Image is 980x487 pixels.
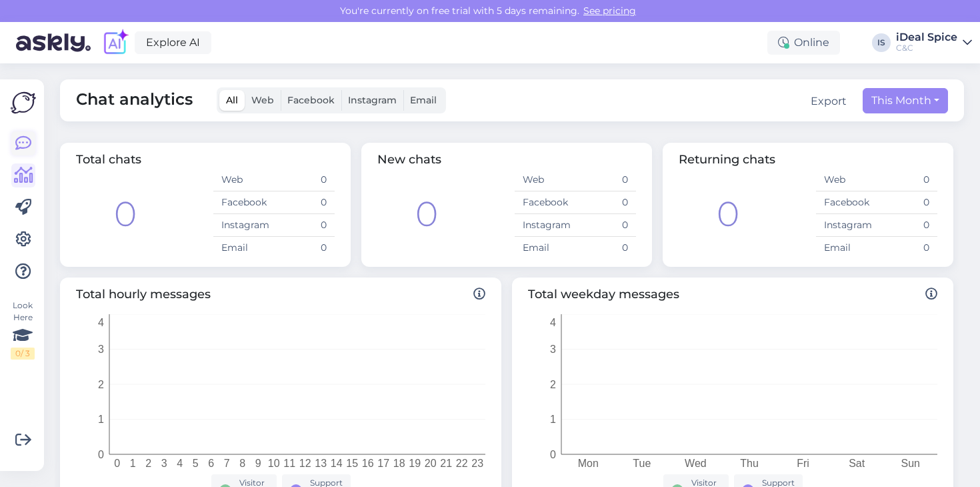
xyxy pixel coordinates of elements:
span: All [226,94,238,106]
td: Email [816,237,877,260]
tspan: 23 [471,458,483,469]
span: Email [410,94,437,106]
span: Total weekday messages [528,286,937,304]
tspan: Wed [685,458,707,469]
span: New chats [377,152,441,167]
tspan: 1 [550,414,556,425]
tspan: 3 [550,344,556,355]
a: iDeal SpiceC&C [896,32,972,53]
tspan: Mon [578,458,599,469]
span: Instagram [348,94,397,106]
tspan: 20 [425,458,437,469]
span: Chat analytics [76,87,193,113]
td: Web [213,169,274,191]
tspan: 4 [550,317,556,328]
td: 0 [575,214,636,237]
tspan: 5 [193,458,199,469]
tspan: 15 [346,458,358,469]
tspan: 10 [268,458,280,469]
div: 0 [717,188,739,240]
td: 0 [274,169,335,191]
div: 0 / 3 [11,348,35,360]
td: 0 [274,237,335,260]
td: 0 [877,191,937,214]
td: Web [816,169,877,191]
td: 0 [877,214,937,237]
tspan: 2 [550,379,556,390]
tspan: 7 [224,458,230,469]
tspan: 17 [377,458,389,469]
div: C&C [896,43,957,53]
tspan: Sat [849,458,865,469]
tspan: 3 [98,344,104,355]
tspan: 18 [393,458,405,469]
tspan: 2 [98,379,104,390]
tspan: 0 [98,449,104,460]
div: Look Here [11,300,35,360]
tspan: 3 [161,458,167,469]
tspan: 4 [98,317,104,328]
tspan: 19 [409,458,421,469]
tspan: 4 [177,458,183,469]
td: Email [213,237,274,260]
td: Instagram [816,214,877,237]
tspan: 0 [550,449,556,460]
tspan: 22 [456,458,468,469]
td: Email [515,237,575,260]
td: Instagram [213,214,274,237]
td: 0 [877,237,937,260]
td: Web [515,169,575,191]
tspan: 8 [239,458,245,469]
td: Facebook [816,191,877,214]
tspan: 11 [283,458,295,469]
span: Returning chats [679,152,775,167]
td: 0 [575,191,636,214]
a: Explore AI [135,31,211,54]
div: 0 [415,188,438,240]
td: Instagram [515,214,575,237]
td: 0 [877,169,937,191]
tspan: Tue [633,458,651,469]
td: Facebook [213,191,274,214]
a: See pricing [579,5,640,17]
span: Total chats [76,152,141,167]
div: Online [767,31,840,55]
button: This Month [863,88,948,113]
td: 0 [575,237,636,260]
tspan: 0 [114,458,120,469]
tspan: Thu [740,458,759,469]
tspan: 12 [299,458,311,469]
tspan: 9 [255,458,261,469]
tspan: 13 [315,458,327,469]
span: Web [251,94,274,106]
td: Facebook [515,191,575,214]
tspan: 14 [331,458,343,469]
tspan: Fri [797,458,809,469]
div: iDeal Spice [896,32,957,43]
div: IS [872,33,891,52]
span: Total hourly messages [76,286,485,304]
tspan: 6 [208,458,214,469]
img: Askly Logo [11,90,36,115]
tspan: 1 [130,458,136,469]
tspan: 1 [98,414,104,425]
tspan: Sun [901,458,919,469]
tspan: 2 [145,458,151,469]
td: 0 [575,169,636,191]
span: Facebook [287,94,335,106]
tspan: 21 [440,458,452,469]
div: 0 [114,188,137,240]
td: 0 [274,214,335,237]
td: 0 [274,191,335,214]
tspan: 16 [362,458,374,469]
button: Export [811,93,847,109]
img: explore-ai [101,29,129,57]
